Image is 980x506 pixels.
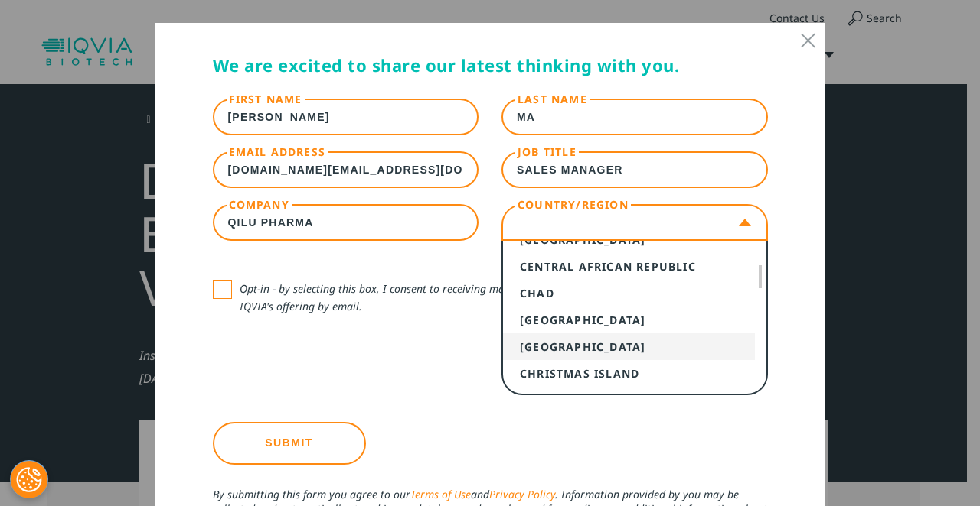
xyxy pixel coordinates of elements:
[227,195,292,214] label: Company
[503,333,755,360] li: [GEOGRAPHIC_DATA]
[410,487,471,501] a: Terms of Use
[515,195,631,214] label: Country/Region
[213,422,366,465] input: Submit
[213,331,446,391] iframe: reCAPTCHA
[213,280,768,315] label: Opt-in - by selecting this box, I consent to receiving marketing communications and information a...
[515,89,590,109] label: Last Name
[503,387,755,414] li: [GEOGRAPHIC_DATA]
[227,89,305,109] label: First Name
[503,253,755,280] li: Central African Republic
[503,280,755,307] li: Chad
[213,54,768,84] h5: We are excited to share our latest thinking with you.
[227,142,328,161] label: Email Address
[515,142,579,161] label: Job Title
[489,487,555,501] a: Privacy Policy
[503,307,755,333] li: [GEOGRAPHIC_DATA]
[10,460,48,498] button: Cookie 设置
[503,360,755,387] li: Christmas Island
